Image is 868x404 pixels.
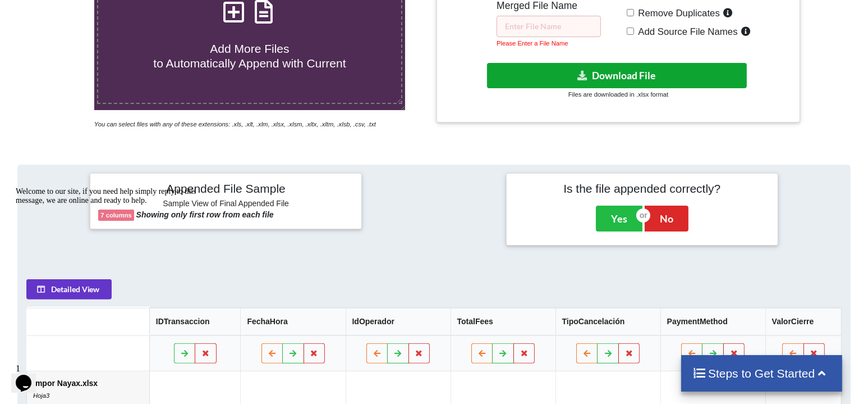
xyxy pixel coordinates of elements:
i: You can select files with any of these extensions: .xls, .xlt, .xlm, .xlsx, .xlsm, .xltx, .xltm, ... [94,121,376,128]
span: Welcome to our site, if you need help simply reply to this message, we are online and ready to help. [4,4,185,22]
h4: Appended File Sample [98,181,353,197]
input: Enter File Name [497,16,601,37]
th: IdOperador [345,307,450,335]
h4: Steps to Get Started [692,366,831,380]
th: ValorCierre [765,307,842,335]
iframe: chat widget [11,359,47,393]
button: No [645,206,688,231]
small: Please Enter a File Name [497,40,568,47]
button: Download File [487,63,747,88]
th: TotalFees [450,307,555,335]
h6: Sample View of Final Appended File [98,199,353,210]
button: Yes [596,206,642,231]
th: PaymentMethod [660,307,765,335]
b: Showing only first row from each file [136,210,274,219]
h4: Is the file appended correctly? [515,181,769,196]
span: Add More Files to Automatically Append with Current [153,42,346,69]
span: Add Source File Names [634,26,737,37]
i: Hoja3 [33,392,49,398]
span: Remove Duplicates [634,8,720,19]
th: FechaHora [240,307,345,335]
th: TipoCancelación [555,307,660,335]
div: Welcome to our site, if you need help simply reply to this message, we are online and ready to help. [4,4,206,22]
small: Files are downloaded in .xlsx format [568,91,668,98]
iframe: chat widget [11,183,213,353]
